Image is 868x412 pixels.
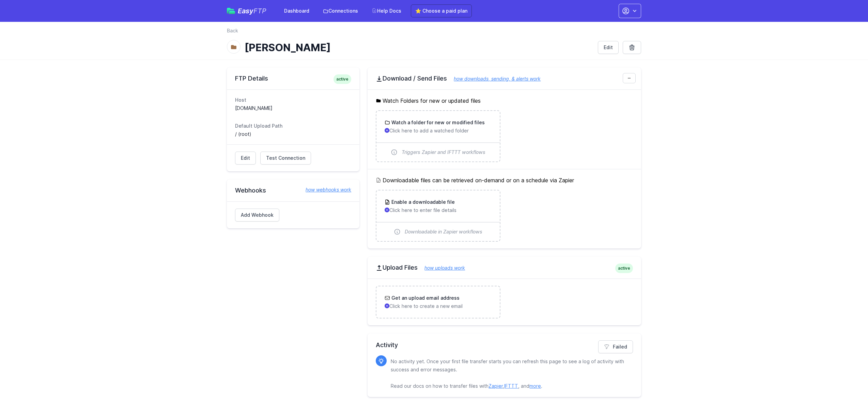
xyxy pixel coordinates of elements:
a: Enable a downloadable file Click here to enter file details Downloadable in Zapier workflows [376,190,499,241]
span: Easy [238,8,266,14]
a: how webhooks work [299,186,351,193]
a: EasyFTP [227,8,266,14]
h2: Activity [376,340,633,350]
dd: [DOMAIN_NAME] [235,105,351,112]
a: Zapier [489,383,503,389]
h2: Download / Send Files [376,74,633,83]
p: Click here to create a new email [385,303,491,310]
a: Get an upload email address Click here to create a new email [376,286,499,318]
a: IFTTT [504,383,518,389]
nav: Breadcrumb [227,27,641,38]
h2: Upload Files [376,264,633,272]
a: Dashboard [280,5,313,17]
a: Edit [598,41,619,54]
a: Watch a folder for new or modified files Click here to add a watched folder Triggers Zapier and I... [376,111,499,161]
a: more [529,383,541,389]
h3: Watch a folder for new or modified files [390,119,485,126]
img: easyftp_logo.png [227,8,235,14]
h2: Webhooks [235,186,351,195]
span: Triggers Zapier and IFTTT workflows [402,149,485,156]
p: No activity yet. Once your first file transfer starts you can refresh this page to see a log of a... [391,357,627,390]
span: Test Connection [266,155,305,161]
span: FTP [253,7,266,15]
span: active [334,74,351,84]
a: Edit [235,152,256,165]
h5: Watch Folders for new or updated files [376,97,633,105]
h5: Downloadable files can be retrieved on-demand or on a schedule via Zapier [376,176,633,184]
a: Back [227,27,238,34]
a: Failed [598,340,633,353]
a: Connections [319,5,362,17]
p: Click here to enter file details [385,207,491,214]
dd: / (root) [235,131,351,138]
h3: Enable a downloadable file [390,199,455,205]
a: Test Connection [260,152,311,165]
span: Downloadable in Zapier workflows [405,228,482,235]
a: Add Webhook [235,209,279,222]
dt: Default Upload Path [235,123,351,129]
a: ⭐ Choose a paid plan [411,4,472,17]
a: how downloads, sending, & alerts work [447,76,541,82]
a: Help Docs [368,5,405,17]
dt: Host [235,97,351,103]
p: Click here to add a watched folder [385,127,491,134]
a: how uploads work [418,265,465,271]
span: active [615,264,633,273]
h3: Get an upload email address [390,295,460,301]
h1: [PERSON_NAME] [245,41,592,54]
h2: FTP Details [235,74,351,83]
